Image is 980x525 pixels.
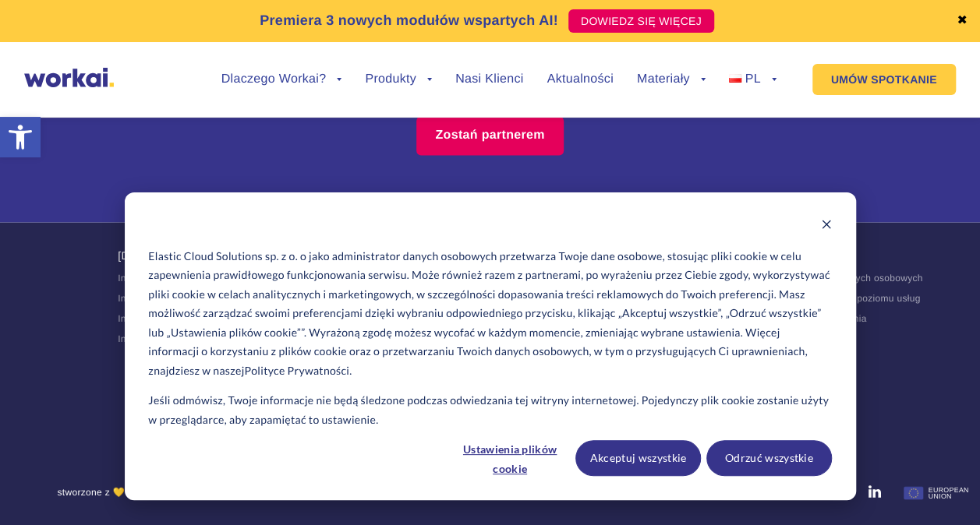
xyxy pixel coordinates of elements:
[706,440,832,476] button: Odrzuć wszystkie
[118,273,268,284] a: Intranet dla administracji rządowej
[260,10,558,31] p: Premiera 3 nowych modułów wspartych AI!
[365,73,432,86] a: Produkty
[125,192,856,500] div: Cookie banner
[245,361,352,381] a: Polityce Prywatności.
[455,73,523,86] a: Nasi Klienci
[221,73,342,86] a: Dlaczego Workai?
[416,116,563,155] a: Zostań partnerem
[568,9,714,33] a: DOWIEDZ SIĘ WIĘCEJ
[575,440,701,476] button: Akceptuj wszystkie
[58,484,373,506] div: stworzone z 💛 w [GEOGRAPHIC_DATA], przez Elastic Cloud Solutions
[547,73,613,86] a: Aktualności
[957,15,968,27] a: ✖
[118,313,254,324] a: Intranet dla branży logistycznej
[821,217,832,236] button: Dismiss cookie banner
[118,249,244,262] a: [DEMOGRAPHIC_DATA]
[148,247,831,381] p: Elastic Cloud Solutions sp. z o. o jako administrator danych osobowych przetwarza Twoje dane osob...
[118,293,249,304] a: Intranet dla branży finansowej
[148,391,831,429] p: Jeśli odmówisz, Twoje informacje nie będą śledzone podczas odwiedzania tej witryny internetowej. ...
[745,72,760,86] span: PL
[450,440,570,476] button: Ustawienia plików cookie
[812,64,956,95] a: UMÓW SPOTKANIE
[118,333,286,344] a: Intranet dla branży telekomunikacyjnej
[637,73,706,86] a: Materiały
